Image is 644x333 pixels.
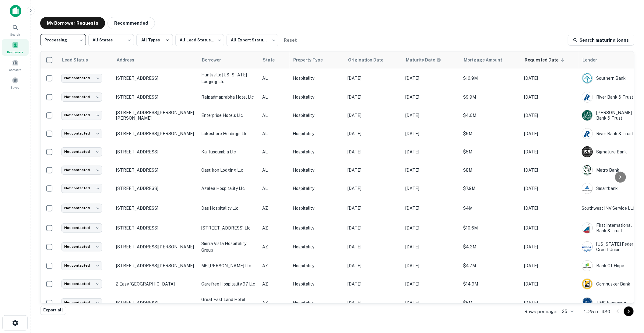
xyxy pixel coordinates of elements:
h6: Maturity Date [406,57,435,63]
div: All States [88,32,134,48]
img: picture [582,279,593,289]
p: [DATE] [347,185,399,192]
img: picture [582,261,593,271]
p: AL [262,94,287,100]
div: All Export Statuses [227,32,278,48]
p: [STREET_ADDRESS] [116,186,195,191]
p: $10.6M [463,225,518,231]
div: Not contacted [61,261,102,270]
p: AZ [262,225,287,231]
p: lakeshore holdings llc [201,130,256,137]
p: Southwest INV Service LLC [582,205,642,212]
span: Property Type [293,56,331,64]
p: cast iron lodging llc [201,167,256,174]
span: Borrower [202,56,229,64]
span: Saved [11,85,20,90]
p: das hospitality llc [201,205,256,212]
p: 1–25 of 430 [584,308,611,315]
p: [DATE] [347,94,399,100]
p: AZ [262,262,287,269]
a: Contacts [2,57,29,73]
div: 25 [560,307,575,316]
p: [DATE] [405,130,457,137]
p: [STREET_ADDRESS] llc [201,225,256,231]
p: [DATE] [524,300,576,306]
p: enterprise hotels llc [201,112,256,119]
p: Hospitality [293,149,341,155]
img: picture [582,92,593,102]
th: Property Type [290,51,344,68]
p: [DATE] [347,112,399,119]
p: $8M [463,167,518,174]
p: $4M [463,205,518,212]
p: Hospitality [293,300,341,306]
th: Lead Status [58,51,113,68]
iframe: Chat Widget [614,284,644,314]
img: picture [582,183,593,194]
p: AL [262,75,287,82]
p: AL [262,112,287,119]
p: [DATE] [524,262,576,269]
th: Address [113,51,198,68]
div: Not contacted [61,166,102,174]
p: Hospitality [293,205,341,212]
p: [DATE] [405,225,457,231]
p: AZ [262,300,287,306]
img: picture [582,298,593,308]
p: Hospitality [293,75,341,82]
span: Borrowers [7,50,23,54]
div: Not contacted [61,204,102,212]
p: [DATE] [347,225,399,231]
p: azalea hospitality llc [201,185,256,192]
p: Hospitality [293,281,341,287]
span: Origination Date [348,56,391,64]
button: All Types [136,34,173,46]
div: Borrowers [2,39,29,56]
img: picture [582,128,593,139]
div: River Bank & Trust [582,92,642,103]
p: Hospitality [293,167,341,174]
p: [DATE] [524,130,576,137]
span: Lead Status [62,56,96,64]
p: [DATE] [405,185,457,192]
p: Hospitality [293,225,341,231]
p: [STREET_ADDRESS] [116,300,195,306]
div: Processing [40,32,86,48]
span: Lender [582,56,605,64]
div: Not contacted [61,223,102,232]
span: Requested Date [525,56,566,64]
p: [DATE] [524,112,576,119]
div: Not contacted [61,111,102,120]
p: AL [262,185,287,192]
div: [PERSON_NAME] Bank & Trust [582,110,642,121]
p: Hospitality [293,244,341,250]
span: Address [117,56,142,64]
p: [DATE] [347,300,399,306]
p: [STREET_ADDRESS] [116,149,195,155]
p: [DATE] [524,281,576,287]
a: Search [2,22,29,38]
p: [STREET_ADDRESS] [116,225,195,231]
th: State [259,51,290,68]
div: Metro Bank [582,165,642,176]
p: $5M [463,300,518,306]
div: First International Bank & Trust [582,223,642,233]
p: AL [262,130,287,137]
p: [DATE] [405,300,457,306]
p: carefree hospitality 97 llc [201,281,256,287]
p: Rows per page: [524,308,557,315]
p: $7.9M [463,185,518,192]
p: [DATE] [524,185,576,192]
p: [DATE] [405,112,457,119]
div: Signature Bank [582,146,642,157]
p: huntsville [US_STATE] lodging llc [201,72,256,85]
p: Hospitality [293,112,341,119]
p: AL [262,167,287,174]
p: [DATE] [405,94,457,100]
p: ka tuscumbia llc [201,149,256,155]
p: [DATE] [347,167,399,174]
p: [DATE] [347,75,399,82]
p: [STREET_ADDRESS][PERSON_NAME] [116,131,195,136]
